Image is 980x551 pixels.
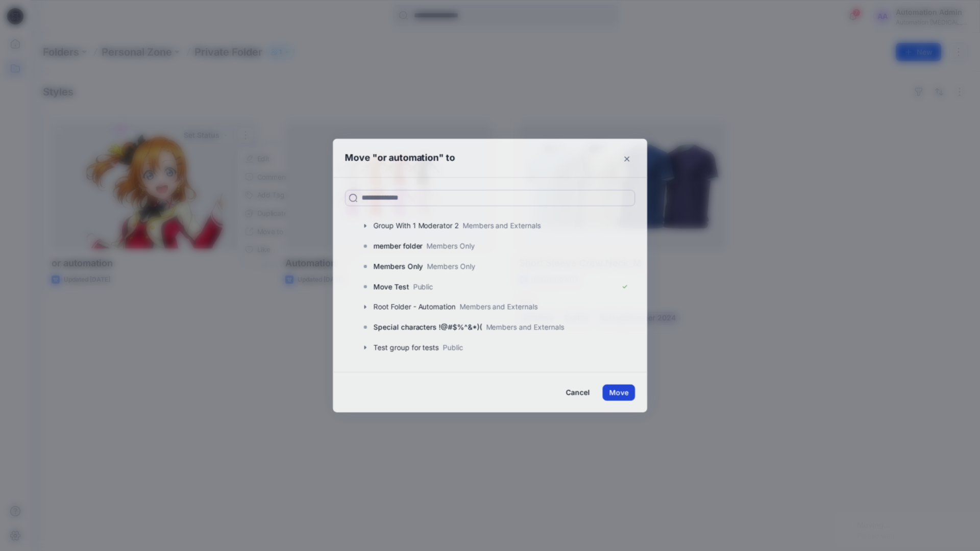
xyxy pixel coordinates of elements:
p: Members Only [427,261,475,272]
button: Move [602,385,635,401]
button: Close [619,151,635,167]
p: member folder [374,240,423,252]
p: Public [413,281,433,292]
div: Notifications-bottom-right [819,509,980,551]
p: Move Test [374,281,409,293]
p: Moving... [857,519,895,530]
p: Special characters !@#$%^&*)( [374,321,482,333]
header: Move " " to [333,139,631,177]
button: Cancel [559,385,596,401]
p: Members and Externals [486,322,564,333]
p: Please wait [857,530,895,541]
p: Members Only [427,241,475,252]
p: or automation [378,151,439,165]
p: Members Only [374,260,423,272]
